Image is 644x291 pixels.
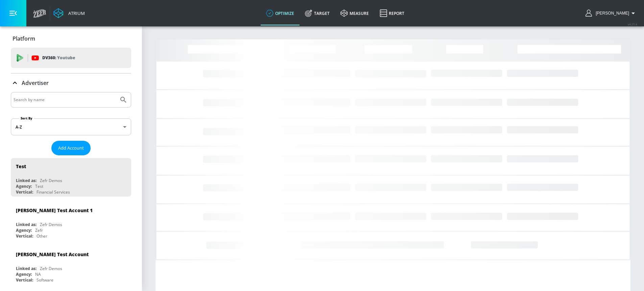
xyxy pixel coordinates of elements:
label: Sort By [19,116,34,120]
div: TestLinked as:Zefr DemosAgency:TestVertical:Financial Services [11,158,131,197]
div: Agency: [16,227,32,233]
div: Other [37,233,47,239]
button: [PERSON_NAME] [586,9,637,17]
a: Atrium [53,8,85,18]
div: Agency: [16,271,32,277]
div: Zefr [35,227,43,233]
a: measure [335,1,374,25]
div: Linked as: [16,178,37,183]
div: Advertiser [11,73,131,92]
div: Zefr Demos [40,222,62,227]
a: optimize [261,1,300,25]
div: Vertical: [16,233,33,239]
button: Add Account [51,141,91,155]
div: DV360: Youtube [11,48,131,68]
div: Agency: [16,183,32,189]
div: Linked as: [16,222,37,227]
div: Platform [11,29,131,48]
div: Test [16,163,26,170]
p: Advertiser [22,79,49,87]
p: Platform [13,35,35,42]
div: Financial Services [37,189,70,195]
span: login as: harvir.chahal@zefr.com [593,11,629,16]
span: Add Account [58,144,84,152]
div: [PERSON_NAME] Test AccountLinked as:Zefr DemosAgency:NAVertical:Software [11,246,131,285]
a: Report [374,1,410,25]
div: Zefr Demos [40,266,62,271]
p: DV360: [42,54,75,62]
div: Zefr Demos [40,178,62,183]
div: Software [37,277,53,283]
div: Atrium [66,10,85,16]
a: Target [300,1,335,25]
div: NA [35,271,41,277]
div: A-Z [11,118,131,135]
p: Youtube [57,54,75,61]
div: [PERSON_NAME] Test Account 1Linked as:Zefr DemosAgency:ZefrVertical:Other [11,202,131,241]
div: Test [35,183,43,189]
input: Search by name [14,95,116,104]
div: Vertical: [16,277,33,283]
span: v 4.25.4 [628,22,637,26]
div: Linked as: [16,266,37,271]
div: [PERSON_NAME] Test Account 1 [16,207,93,214]
div: Vertical: [16,189,33,195]
div: [PERSON_NAME] Test Account [16,251,89,258]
